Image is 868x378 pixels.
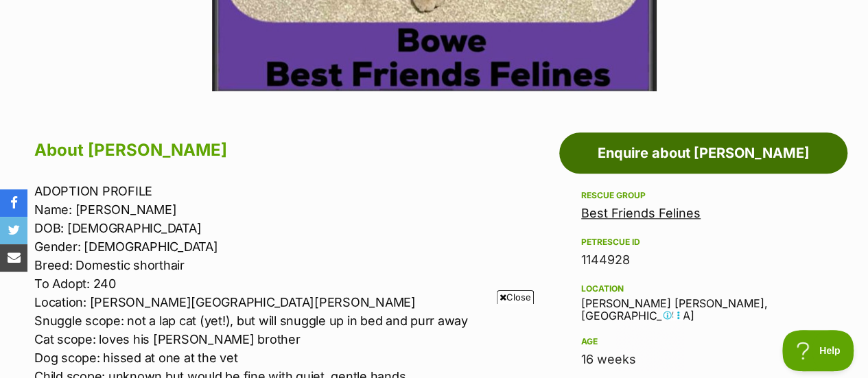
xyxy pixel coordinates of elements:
[185,309,684,371] iframe: Advertisement
[191,1,204,11] img: iconc.png
[581,283,825,294] div: Location
[559,132,847,174] a: Enquire about [PERSON_NAME]
[581,336,825,347] div: Age
[581,237,825,248] div: PetRescue ID
[193,1,204,12] img: consumer-privacy-logo.png
[581,281,825,322] div: [PERSON_NAME] [PERSON_NAME], [GEOGRAPHIC_DATA]
[497,290,534,304] span: Close
[581,350,825,369] div: 16 weeks
[1,1,12,12] img: consumer-privacy-logo.png
[581,250,825,270] div: 1144928
[782,330,854,371] iframe: Help Scout Beacon - Open
[192,1,206,12] a: Privacy Notification
[581,190,825,201] div: Rescue group
[581,206,701,220] a: Best Friends Felines
[34,135,517,165] h2: About [PERSON_NAME]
